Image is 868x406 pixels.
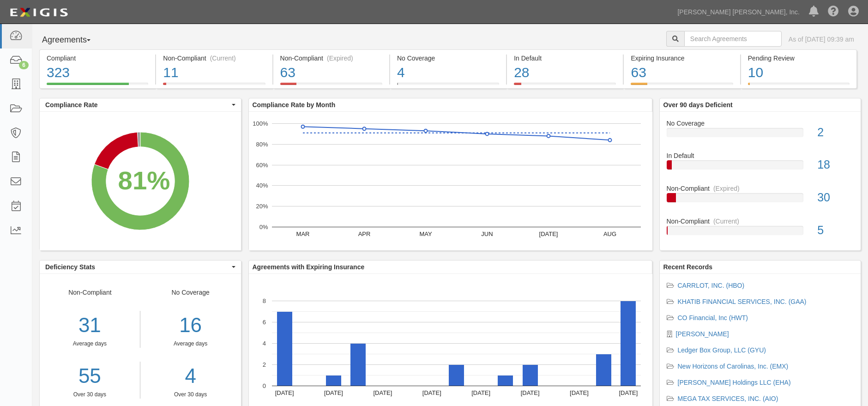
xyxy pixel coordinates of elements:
[253,120,268,127] text: 100%
[163,63,265,83] div: 11
[262,382,265,389] text: 0
[256,182,268,189] text: 40%
[678,379,791,386] a: [PERSON_NAME] Holdings LLC (EHA)
[667,119,854,151] a: No Coverage2
[684,31,782,47] input: Search Agreements
[47,63,148,83] div: 323
[296,230,309,237] text: MAR
[47,54,148,63] div: Compliant
[40,288,140,399] div: Non-Compliant
[40,112,241,250] svg: A chart.
[163,54,265,63] div: Non-Compliant (Current)
[256,203,268,210] text: 20%
[663,101,733,109] b: Over 90 days Deficient
[619,389,638,396] text: [DATE]
[118,162,170,199] div: 81%
[40,311,140,340] div: 31
[147,391,234,399] div: Over 30 days
[39,83,155,90] a: Compliant323
[660,119,861,128] div: No Coverage
[471,389,490,396] text: [DATE]
[422,389,441,396] text: [DATE]
[156,83,272,90] a: Non-Compliant(Current)11
[40,362,140,391] a: 55
[678,395,778,402] a: MEGA TAX SERVICES, INC. (AIO)
[19,61,29,69] div: 6
[259,224,268,230] text: 0%
[514,54,616,63] div: In Default
[570,389,589,396] text: [DATE]
[253,263,365,271] b: Agreements with Expiring Insurance
[373,389,392,396] text: [DATE]
[327,54,353,63] div: (Expired)
[249,112,652,250] svg: A chart.
[324,389,343,396] text: [DATE]
[810,157,861,173] div: 18
[397,54,499,63] div: No Coverage
[280,54,382,63] div: Non-Compliant (Expired)
[810,124,861,141] div: 2
[40,391,140,399] div: Over 30 days
[678,282,745,289] a: CARRLOT, INC. (HBO)
[262,319,265,326] text: 6
[262,297,265,304] text: 8
[39,31,108,49] button: Agreements
[262,361,265,368] text: 2
[481,230,493,237] text: JUN
[280,63,382,83] div: 63
[660,217,861,226] div: Non-Compliant
[507,83,623,90] a: In Default28
[663,263,713,271] b: Recent Records
[741,83,857,90] a: Pending Review10
[828,6,839,18] i: Help Center - Complianz
[262,340,265,347] text: 4
[676,330,729,338] a: [PERSON_NAME]
[660,151,861,160] div: In Default
[140,288,241,399] div: No Coverage
[748,63,850,83] div: 10
[45,262,229,272] span: Deficiency Stats
[520,389,539,396] text: [DATE]
[789,35,854,44] div: As of [DATE] 09:39 am
[40,340,140,348] div: Average days
[397,63,499,83] div: 4
[667,217,854,242] a: Non-Compliant(Current)5
[210,54,236,63] div: (Current)
[419,230,432,237] text: MAY
[147,340,234,348] div: Average days
[253,101,336,109] b: Compliance Rate by Month
[40,261,241,273] button: Deficiency Stats
[7,4,71,21] img: logo-5460c22ac91f19d4615b14bd174203de0afe785f0fc80cf4dbbc73dc1793850b.png
[713,184,740,193] div: (Expired)
[45,100,229,109] span: Compliance Rate
[539,230,558,237] text: [DATE]
[748,54,850,63] div: Pending Review
[713,217,739,226] div: (Current)
[256,141,268,148] text: 80%
[810,222,861,239] div: 5
[40,98,241,111] button: Compliance Rate
[390,83,506,90] a: No Coverage4
[603,230,616,237] text: AUG
[624,83,740,90] a: Expiring Insurance63
[147,362,234,391] a: 4
[678,298,807,305] a: KHATIB FINANCIAL SERVICES, INC. (GAA)
[631,54,733,63] div: Expiring Insurance
[678,363,789,370] a: New Horizons of Carolinas, Inc. (EMX)
[667,184,854,217] a: Non-Compliant(Expired)30
[673,3,804,21] a: [PERSON_NAME] [PERSON_NAME], Inc.
[273,83,389,90] a: Non-Compliant(Expired)63
[358,230,370,237] text: APR
[678,314,748,321] a: CO Financial, Inc (HWT)
[147,311,234,340] div: 16
[660,184,861,193] div: Non-Compliant
[678,346,766,354] a: Ledger Box Group, LLC (GYU)
[667,151,854,184] a: In Default18
[256,161,268,168] text: 60%
[514,63,616,83] div: 28
[810,189,861,206] div: 30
